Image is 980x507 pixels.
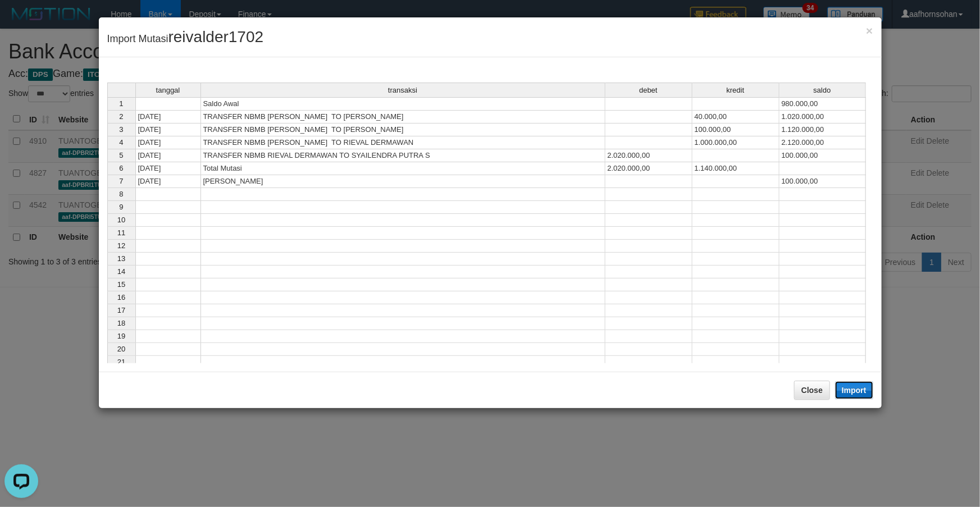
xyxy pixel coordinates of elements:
span: 16 [117,293,125,302]
td: 100.000,00 [780,149,866,162]
td: 1.000.000,00 [692,136,780,149]
span: tanggal [156,86,180,94]
th: Select whole grid [107,83,135,97]
td: 100.000,00 [780,175,866,188]
span: 8 [119,190,123,198]
td: TRANSFER NBMB [PERSON_NAME] TO [PERSON_NAME] [201,124,605,136]
span: 4 [119,138,123,147]
span: 5 [119,151,123,159]
span: 9 [119,203,123,211]
td: Saldo Awal [201,97,605,111]
span: 18 [117,319,125,327]
span: 19 [117,332,125,340]
td: [DATE] [135,162,201,175]
span: 20 [117,345,125,353]
td: [DATE] [135,136,201,149]
td: 1.140.000,00 [692,162,780,175]
td: 2.020.000,00 [605,149,692,162]
td: [DATE] [135,111,201,124]
td: TRANSFER NBMB RIEVAL DERMAWAN TO SYAILENDRA PUTRA S [201,149,605,162]
span: 12 [117,241,125,250]
span: transaksi [388,86,417,94]
td: [DATE] [135,149,201,162]
span: 11 [117,229,125,237]
td: TRANSFER NBMB [PERSON_NAME] TO [PERSON_NAME] [201,111,605,124]
span: 21 [117,358,125,366]
td: 980.000,00 [780,97,866,111]
span: kredit [727,86,745,94]
button: Import [835,381,873,399]
td: TRANSFER NBMB [PERSON_NAME] TO RIEVAL DERMAWAN [201,136,605,149]
td: [DATE] [135,124,201,136]
span: 2 [119,112,123,121]
span: 14 [117,267,125,276]
span: 3 [119,125,123,134]
button: Close [794,381,830,400]
td: 100.000,00 [692,124,780,136]
td: 40.000,00 [692,111,780,124]
span: 15 [117,280,125,289]
button: Close [866,25,873,36]
span: 1 [119,99,123,108]
td: 1.120.000,00 [780,124,866,136]
td: [PERSON_NAME] [201,175,605,188]
span: debet [639,86,658,94]
span: 13 [117,254,125,263]
span: 7 [119,177,123,185]
span: 6 [119,164,123,172]
span: saldo [813,86,831,94]
td: 1.020.000,00 [780,111,866,124]
td: [DATE] [135,175,201,188]
span: 17 [117,306,125,314]
span: × [866,24,873,37]
td: Total Mutasi [201,162,605,175]
button: Open LiveChat chat widget [4,4,38,38]
td: 2.120.000,00 [780,136,866,149]
span: reivalder1702 [168,28,264,45]
span: Import Mutasi [107,33,264,44]
td: 2.020.000,00 [605,162,692,175]
span: 10 [117,216,125,224]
